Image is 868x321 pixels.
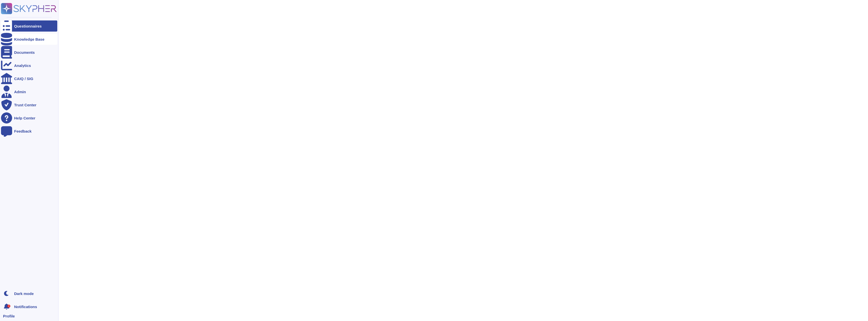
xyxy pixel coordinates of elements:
a: Knowledge Base [1,34,57,45]
a: Analytics [1,60,57,71]
span: Profile [3,314,15,318]
div: Dark mode [14,292,34,295]
div: Knowledge Base [14,37,44,41]
a: Help Center [1,112,57,124]
a: Feedback [1,126,57,137]
div: Analytics [14,64,31,67]
a: Questionnaires [1,20,57,32]
div: 2 [7,305,10,308]
div: Questionnaires [14,24,42,28]
div: Feedback [14,129,32,133]
div: Trust Center [14,103,36,107]
a: Documents [1,47,57,58]
div: Documents [14,51,35,54]
a: Trust Center [1,99,57,110]
div: CAIQ / SIG [14,77,33,81]
div: Help Center [14,116,35,120]
a: Admin [1,86,57,97]
div: Admin [14,90,26,94]
span: Notifications [14,305,37,309]
a: CAIQ / SIG [1,73,57,84]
